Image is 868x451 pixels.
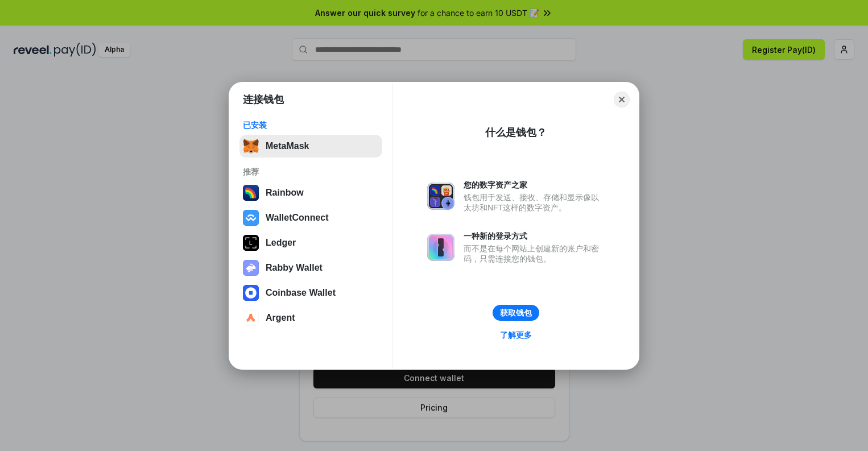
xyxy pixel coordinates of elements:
div: Rainbow [266,188,304,198]
button: Rabby Wallet [239,256,382,279]
button: MetaMask [239,135,382,158]
div: Rabby Wallet [266,263,323,273]
button: Ledger [239,231,382,254]
img: svg+xml,%3Csvg%20width%3D%2228%22%20height%3D%2228%22%20viewBox%3D%220%200%2028%2028%22%20fill%3D... [243,210,259,226]
div: 而不是在每个网站上创建新的账户和密码，只需连接您的钱包。 [464,243,605,264]
div: MetaMask [266,141,309,151]
img: svg+xml,%3Csvg%20fill%3D%22none%22%20height%3D%2233%22%20viewBox%3D%220%200%2035%2033%22%20width%... [243,138,259,154]
img: svg+xml,%3Csvg%20width%3D%2228%22%20height%3D%2228%22%20viewBox%3D%220%200%2028%2028%22%20fill%3D... [243,285,259,301]
div: Ledger [266,238,296,248]
button: Rainbow [239,181,382,204]
button: Close [614,92,630,107]
div: 您的数字资产之家 [464,180,605,190]
div: 了解更多 [500,330,532,340]
div: 已安装 [243,120,379,130]
button: WalletConnect [239,206,382,229]
img: svg+xml,%3Csvg%20xmlns%3D%22http%3A%2F%2Fwww.w3.org%2F2000%2Fsvg%22%20width%3D%2228%22%20height%3... [243,235,259,251]
button: 获取钱包 [493,305,539,321]
img: svg+xml,%3Csvg%20width%3D%22120%22%20height%3D%22120%22%20viewBox%3D%220%200%20120%20120%22%20fil... [243,185,259,201]
a: 了解更多 [493,328,539,342]
div: WalletConnect [266,213,329,223]
div: 什么是钱包？ [485,126,547,139]
div: 钱包用于发送、接收、存储和显示像以太坊和NFT这样的数字资产。 [464,192,605,213]
img: svg+xml,%3Csvg%20width%3D%2228%22%20height%3D%2228%22%20viewBox%3D%220%200%2028%2028%22%20fill%3D... [243,310,259,326]
img: svg+xml,%3Csvg%20xmlns%3D%22http%3A%2F%2Fwww.w3.org%2F2000%2Fsvg%22%20fill%3D%22none%22%20viewBox... [243,260,259,276]
img: svg+xml,%3Csvg%20xmlns%3D%22http%3A%2F%2Fwww.w3.org%2F2000%2Fsvg%22%20fill%3D%22none%22%20viewBox... [427,234,454,261]
img: svg+xml,%3Csvg%20xmlns%3D%22http%3A%2F%2Fwww.w3.org%2F2000%2Fsvg%22%20fill%3D%22none%22%20viewBox... [427,183,454,210]
div: 一种新的登录方式 [464,231,605,241]
button: Coinbase Wallet [239,282,382,304]
div: Argent [266,313,295,323]
button: Argent [239,307,382,329]
div: 推荐 [243,167,379,177]
div: Coinbase Wallet [266,288,336,298]
div: 获取钱包 [500,308,532,318]
h1: 连接钱包 [243,93,284,106]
